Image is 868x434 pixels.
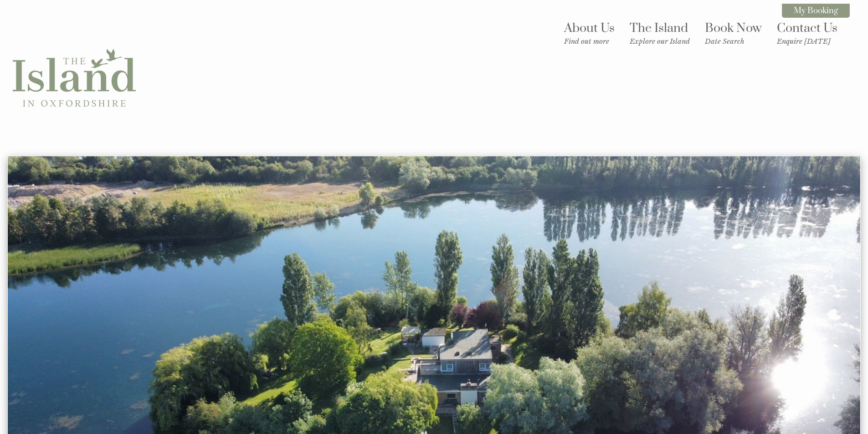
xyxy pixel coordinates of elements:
small: Enquire [DATE] [777,37,837,46]
small: Explore our Island [630,37,690,46]
small: Find out more [564,37,615,46]
a: My Booking [782,4,850,18]
a: Book NowDate Search [705,20,762,46]
a: The IslandExplore our Island [630,20,690,46]
a: About UsFind out more [564,20,615,46]
img: The Island in Oxfordshire [13,17,136,140]
small: Date Search [705,37,762,46]
a: Contact UsEnquire [DATE] [777,20,837,46]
